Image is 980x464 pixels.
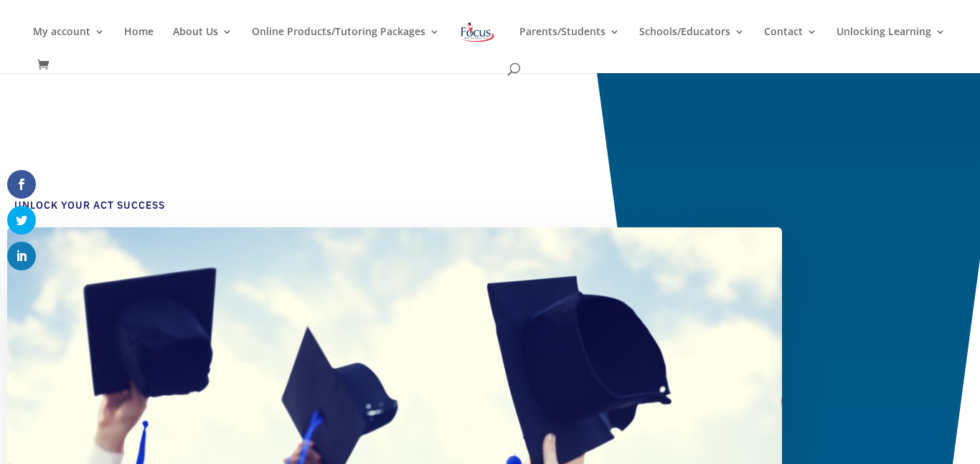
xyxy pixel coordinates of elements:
[764,27,817,60] a: Contact
[252,27,440,60] a: Online Products/Tutoring Packages
[519,27,620,60] a: Parents/Students
[14,199,760,220] h4: Unlock Your ACT Success
[837,27,946,60] a: Unlocking Learning
[459,19,496,45] img: Focus on Learning
[124,27,154,60] a: Home
[639,27,745,60] a: Schools/Educators
[33,27,105,60] a: My account
[173,27,232,60] a: About Us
